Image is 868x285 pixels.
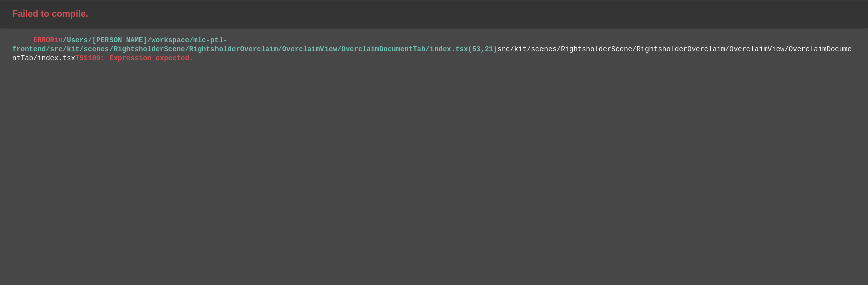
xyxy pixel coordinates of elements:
h3: Failed to compile. [12,8,856,20]
span: TS1109: Expression expected. [75,54,193,62]
span: src/kit/scenes/RightsholderScene/RightsholderOverclaim/OverclaimView/OverclaimDocumentTab/index.tsx [12,45,852,62]
span: [tsl] [12,36,33,44]
span: in [54,36,63,44]
span: /Users/[PERSON_NAME]/workspace/mlc-ptl-frontend/src/kit/scenes/RightsholderScene/RightsholderOver... [12,36,497,53]
span: ERROR [33,36,54,44]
